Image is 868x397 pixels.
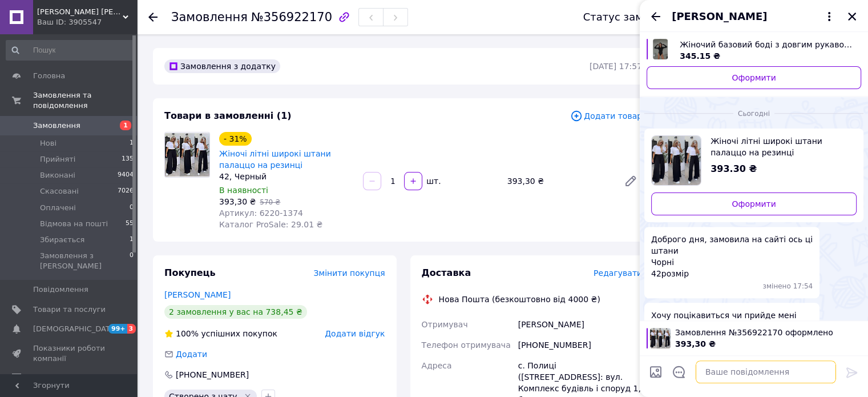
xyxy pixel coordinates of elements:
div: Замовлення з додатку [164,59,280,73]
span: Змінити покупця [314,268,385,278]
button: Назад [649,10,663,23]
div: 393,30 ₴ [503,173,615,189]
span: Товари та послуги [33,304,106,315]
span: 7026 [118,186,134,197]
span: Додати відгук [325,329,385,338]
span: 393,30 ₴ [219,197,256,206]
span: Показники роботи компанії [33,343,106,364]
a: Жіночі літні широкі штани палаццо на резинці [219,149,331,170]
div: [PHONE_NUMBER] [516,335,644,355]
button: Закрити [845,10,859,23]
span: Додати [176,350,207,359]
span: №356922170 [251,10,332,24]
span: [DEMOGRAPHIC_DATA] [33,324,118,334]
span: 135 [122,154,134,165]
span: Виконані [40,170,75,181]
span: 1 [130,138,134,149]
span: Редагувати [594,268,642,278]
a: Оформити [647,66,861,89]
span: Відгуки [33,373,63,383]
div: шт. [423,175,442,187]
input: Пошук [6,40,135,61]
span: 393,30 ₴ [675,339,716,348]
span: Головна [33,71,65,81]
span: 99+ [108,324,127,334]
span: 17:54 12.08.2025 [793,282,813,291]
span: Артикул: 6220-1374 [219,208,303,218]
button: [PERSON_NAME] [672,9,836,24]
span: змінено [763,282,793,291]
div: Статус замовлення [583,11,688,23]
div: Ваш ID: 3905547 [37,17,137,27]
span: Телефон отримувача [422,340,511,350]
span: Скасовані [40,186,79,197]
span: Повідомлення [33,284,88,295]
span: Товари в замовленні (1) [164,110,292,121]
span: 0 [130,251,134,271]
div: [PERSON_NAME] [516,314,644,335]
span: Замовлення та повідомлення [33,90,137,111]
span: Збирається [40,235,84,245]
span: 345.15 ₴ [680,51,720,61]
span: Покупець [164,267,216,278]
span: Замовлення №356922170 оформлено [675,327,861,338]
div: 2 замовлення у вас на 738,45 ₴ [164,305,307,319]
img: 6645432008_w640_h640_zhenskie-letnie-shirokie.jpg [652,136,701,185]
span: Додати товар [570,110,642,122]
img: 6399248784_w640_h640_zhenskoe-bazovoe-bodi.jpg [653,39,668,59]
span: Доставка [422,267,471,278]
span: 0 [130,203,134,213]
span: Замовлення з [PERSON_NAME] [40,251,130,271]
div: [PHONE_NUMBER] [175,369,250,380]
button: Відкрити шаблони відповідей [672,364,687,379]
div: 12.08.2025 [644,107,863,119]
a: Переглянути товар [647,39,861,62]
span: Відмова на пошті [40,219,108,229]
span: Доброго дня, замовила на сайті ось ці штани Чорні 42розмір [651,234,813,279]
span: Каталог ProSale: 29.01 ₴ [219,220,322,229]
span: Прийняті [40,154,75,165]
span: 393.30 ₴ [710,163,757,174]
a: Переглянути товар [651,135,857,186]
span: Жіночі літні широкі штани палаццо на резинці [710,135,847,158]
a: [PERSON_NAME] [164,290,231,299]
div: успішних покупок [164,328,277,339]
span: [PERSON_NAME] [672,9,767,24]
span: Оплачені [40,203,76,213]
span: Адреса [422,361,452,370]
span: В наявності [219,186,268,195]
span: Сьогодні [733,109,774,119]
span: Нові [40,138,56,149]
a: Редагувати [619,170,642,193]
span: 9404 [118,170,134,181]
span: Жіночий базовий боді з довгим рукавом базове боді з розрізом під пальчик [680,39,852,50]
img: Жіночі літні широкі штани палаццо на резинці [165,133,209,177]
span: Хочу поцікавиться чи прийде мені посилка до [DATE]-[DATE]? [651,310,813,332]
div: Нова Пошта (безкоштовно від 4000 ₴) [436,294,603,305]
span: Замовлення [171,10,248,24]
span: 1 [120,121,131,130]
span: 570 ₴ [260,198,280,206]
img: 6645432008_w100_h100_zhenskie-letnie-shirokie.jpg [650,328,671,348]
span: 100% [176,329,199,338]
span: 1 [130,235,134,245]
span: 3 [127,324,136,334]
time: [DATE] 17:57 [590,62,642,71]
span: 55 [126,219,134,229]
div: - 31% [219,132,252,146]
span: Отримувач [422,320,468,329]
span: Moore Moore - магазин одягу🛍️ [37,7,123,17]
a: Оформити [651,193,857,215]
span: Замовлення [33,121,80,131]
div: 42, Черный [219,171,354,182]
div: Повернутися назад [148,11,158,23]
